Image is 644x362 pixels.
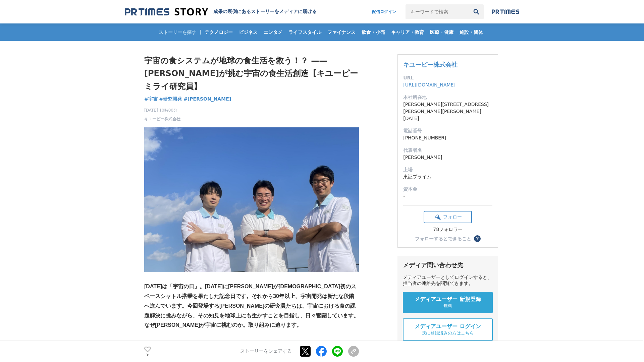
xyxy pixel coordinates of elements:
[403,134,492,141] dd: [PHONE_NUMBER]
[236,23,260,41] a: ビジネス
[427,23,456,41] a: 医療・健康
[202,29,235,35] span: テクノロジー
[359,29,388,35] span: 飲食・小売
[492,9,519,14] img: prtimes
[427,29,456,35] span: 医療・健康
[422,330,474,336] span: 既に登録済みの方はこちら
[403,193,492,200] dd: -
[365,4,403,19] a: 配信ログイン
[144,284,359,328] strong: [DATE]は「宇宙の日」。[DATE]に[PERSON_NAME]が[DEMOGRAPHIC_DATA]初のスペースシャトル搭乗を果たした記念日です。それから30年以上、宇宙開発は新たな段階へ...
[286,29,324,35] span: ライフスタイル
[125,7,317,16] a: 成果の裏側にあるストーリーをメディアに届ける 成果の裏側にあるストーリーをメディアに届ける
[125,7,208,16] img: 成果の裏側にあるストーリーをメディアに届ける
[403,74,492,81] dt: URL
[469,4,484,19] button: 検索
[144,340,359,350] p: 研究員プロフィール（写真左から）
[183,96,231,103] a: #[PERSON_NAME]
[388,23,427,41] a: キャリア・教育
[403,147,492,154] dt: 代表者名
[403,154,492,161] dd: [PERSON_NAME]
[240,349,292,355] p: ストーリーをシェアする
[144,353,151,356] p: 9
[144,116,180,122] a: キユーピー株式会社
[424,227,472,233] div: 78フォロワー
[403,101,492,122] dd: [PERSON_NAME][STREET_ADDRESS][PERSON_NAME][PERSON_NAME][DATE]
[325,29,358,35] span: ファイナンス
[159,96,182,102] span: #研究開発
[202,23,235,41] a: テクノロジー
[415,236,471,241] div: フォローするとできること
[144,54,359,93] h1: 宇宙の食システムが地球の食生活を救う！？ —— [PERSON_NAME]が挑む宇宙の食生活創造【キユーピー ミライ研究員】
[457,29,486,35] span: 施設・団体
[213,9,317,15] h2: 成果の裏側にあるストーリーをメディアに届ける
[359,23,388,41] a: 飲食・小売
[415,323,481,330] span: メディアユーザー ログイン
[403,61,458,68] a: キユーピー株式会社
[403,166,492,173] dt: 上場
[403,82,455,87] a: [URL][DOMAIN_NAME]
[403,94,492,101] dt: 本社所在地
[403,292,493,313] a: メディアユーザー 新規登録 無料
[403,186,492,193] dt: 資本金
[403,275,493,287] div: メディアユーザーとしてログインすると、担当者の連絡先を閲覧できます。
[236,29,260,35] span: ビジネス
[474,235,481,242] button: ？
[415,296,481,303] span: メディアユーザー 新規登録
[475,236,480,241] span: ？
[403,318,493,341] a: メディアユーザー ログイン 既に登録済みの方はこちら
[406,4,469,19] input: キーワードで検索
[159,96,182,103] a: #研究開発
[325,23,358,41] a: ファイナンス
[443,303,452,309] span: 無料
[144,127,359,272] img: thumbnail_24e871d0-83d7-11f0-81ba-bfccc2c5b4a3.jpg
[144,107,180,113] span: [DATE] 10時00分
[144,96,158,102] span: #宇宙
[403,173,492,180] dd: 東証プライム
[144,96,158,103] a: #宇宙
[403,261,493,269] div: メディア問い合わせ先
[261,29,285,35] span: エンタメ
[183,96,231,102] span: #[PERSON_NAME]
[388,29,427,35] span: キャリア・教育
[286,23,324,41] a: ライフスタイル
[424,211,472,223] button: フォロー
[403,127,492,134] dt: 電話番号
[261,23,285,41] a: エンタメ
[457,23,486,41] a: 施設・団体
